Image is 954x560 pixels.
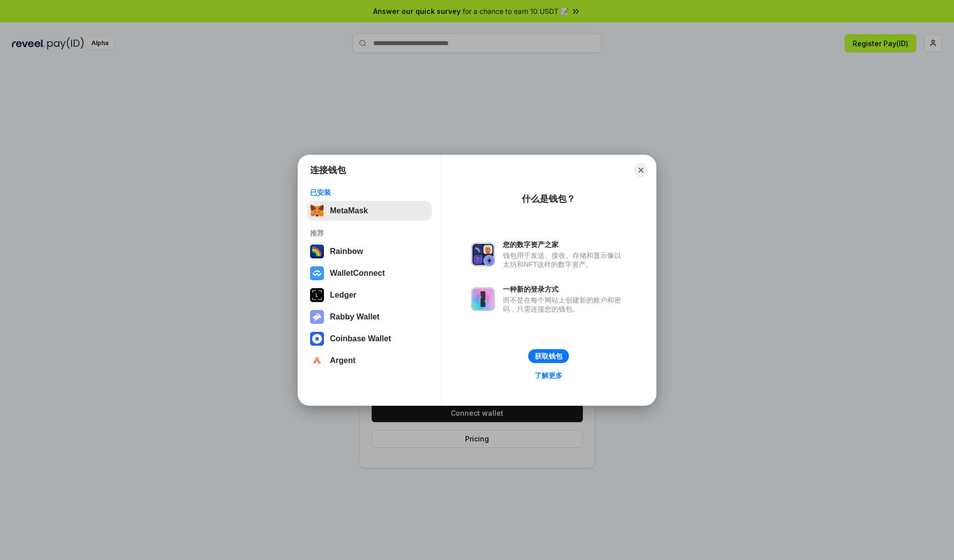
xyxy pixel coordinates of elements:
[535,352,562,361] div: 获取钱包
[310,332,324,346] img: svg+xml,%3Csvg%20width%3D%2228%22%20height%3D%2228%22%20viewBox%3D%220%200%2028%2028%22%20fill%3D...
[529,369,568,382] a: 了解更多
[471,287,495,311] img: svg+xml,%3Csvg%20xmlns%3D%22http%3A%2F%2Fwww.w3.org%2F2000%2Fsvg%22%20fill%3D%22none%22%20viewBox...
[310,204,324,218] img: svg+xml,%3Csvg%20fill%3D%22none%22%20height%3D%2233%22%20viewBox%3D%220%200%2035%2033%22%20width%...
[310,245,324,258] img: svg+xml,%3Csvg%20width%3D%22120%22%20height%3D%22120%22%20viewBox%3D%220%200%20120%20120%22%20fil...
[310,266,324,280] img: svg+xml,%3Csvg%20width%3D%2228%22%20height%3D%2228%22%20viewBox%3D%220%200%2028%2028%22%20fill%3D...
[634,163,648,177] button: Close
[503,251,626,269] div: 钱包用于发送、接收、存储和显示像以太坊和NFT这样的数字资产。
[330,312,380,321] div: Rabby Wallet
[330,334,391,343] div: Coinbase Wallet
[310,354,324,368] img: svg+xml,%3Csvg%20width%3D%2228%22%20height%3D%2228%22%20viewBox%3D%220%200%2028%2028%22%20fill%3D...
[503,240,626,249] div: 您的数字资产之家
[310,288,324,302] img: svg+xml,%3Csvg%20xmlns%3D%22http%3A%2F%2Fwww.w3.org%2F2000%2Fsvg%22%20width%3D%2228%22%20height%3...
[330,269,385,278] div: WalletConnect
[503,285,626,294] div: 一种新的登录方式
[503,296,626,313] div: 而不是在每个网站上创建新的账户和密码，只需连接您的钱包。
[330,356,356,365] div: Argent
[310,188,429,197] div: 已安装
[307,285,432,305] button: Ledger
[522,193,575,205] div: 什么是钱包？
[307,263,432,283] button: WalletConnect
[310,164,346,176] h1: 连接钱包
[307,307,432,327] button: Rabby Wallet
[307,351,432,371] button: Argent
[471,243,495,266] img: svg+xml,%3Csvg%20xmlns%3D%22http%3A%2F%2Fwww.w3.org%2F2000%2Fsvg%22%20fill%3D%22none%22%20viewBox...
[330,291,356,300] div: Ledger
[307,201,432,221] button: MetaMask
[330,206,368,215] div: MetaMask
[528,349,569,363] button: 获取钱包
[310,310,324,324] img: svg+xml,%3Csvg%20xmlns%3D%22http%3A%2F%2Fwww.w3.org%2F2000%2Fsvg%22%20fill%3D%22none%22%20viewBox...
[310,229,429,238] div: 推荐
[307,329,432,349] button: Coinbase Wallet
[307,242,432,261] button: Rainbow
[535,371,562,380] div: 了解更多
[330,247,363,256] div: Rainbow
